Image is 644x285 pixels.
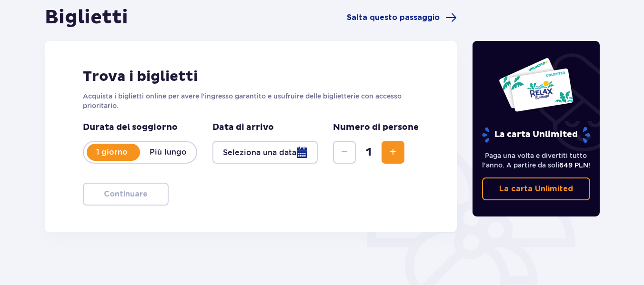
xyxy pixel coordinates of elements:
[559,161,588,169] font: 649 PLN
[482,177,591,200] a: La carta Unlimited
[150,147,187,157] font: Più lungo
[482,152,587,169] font: Paga una volta e divertiti tutto l'anno. A partire da soli
[104,190,148,198] font: Continuare
[382,141,404,164] button: Aumento
[347,14,440,21] font: Salta questo passaggio
[366,145,372,159] font: 1
[83,92,402,109] font: Acquista i biglietti online per avere l'ingresso garantito e usufruire delle biglietterie con acc...
[45,6,128,29] font: Biglietti
[498,57,574,112] img: Due tessere d'ingresso a Suntago con la scritta "RELAX ILLIMITATO", su sfondo bianco con foglie t...
[83,68,198,85] font: Trova i biglietti
[83,122,178,133] font: Durata del soggiorno
[333,122,419,133] font: Numero di persone
[212,122,274,133] font: Data di arrivo
[494,129,578,140] font: La carta Unlimited
[499,185,573,193] font: La carta Unlimited
[96,147,128,157] font: 1 giorno
[83,183,169,206] button: Continuare
[347,12,457,23] a: Salta questo passaggio
[333,141,356,164] button: Diminuire
[588,161,590,169] font: !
